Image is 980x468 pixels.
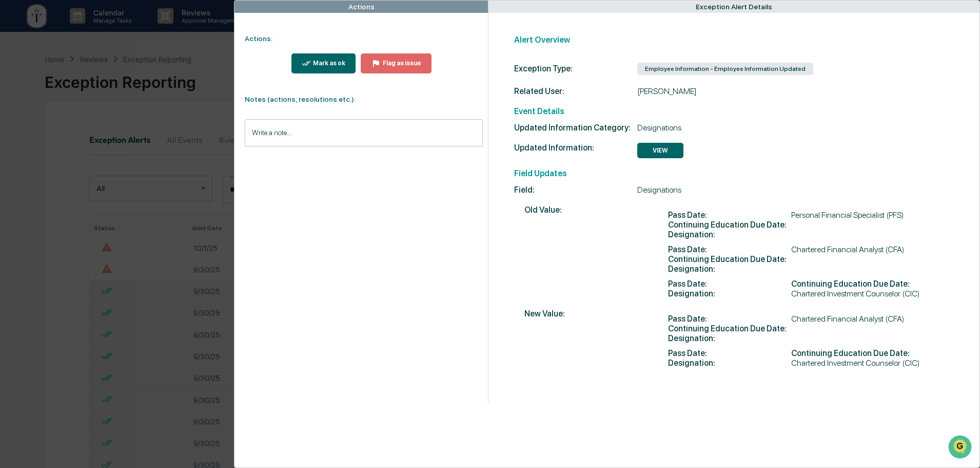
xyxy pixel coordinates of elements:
[514,169,965,178] h2: Field Updates
[514,35,965,45] h2: Alert Overview
[668,348,919,368] div: Chartered Investment Counselor (CIC)
[10,158,27,174] img: Tammy Steffen
[10,211,18,219] div: 🖐️
[245,95,356,103] strong: Notes (actions, resolutions etc.):
[245,34,272,43] strong: Actions:
[668,230,791,239] span: Designation :
[381,60,421,67] div: Flag as issue
[668,279,791,289] span: Pass Date :
[74,211,83,219] div: 🗄️
[947,434,975,462] iframe: Open customer support
[524,274,648,284] span: New Value:
[668,264,791,274] span: Designation :
[668,245,791,254] span: Pass Date :
[10,114,69,122] div: Past conversations
[514,143,637,153] span: Updated Information:
[311,60,345,67] div: Mark as ok
[524,239,648,249] span: New Value:
[668,324,791,333] span: Continuing Education Due Date :
[32,167,83,176] span: [PERSON_NAME]
[21,210,66,220] span: Preclearance
[668,279,919,298] div: Chartered Investment Counselor (CIC)
[514,86,637,96] span: Related User:
[524,205,648,215] span: Old Value:
[291,53,356,73] button: Mark as ok
[46,79,168,89] div: Start new chat
[6,206,70,224] a: 🖐️Preclearance
[524,309,648,319] span: New Value:
[668,220,791,230] span: Continuing Education Due Date :
[10,79,29,97] img: 1746055101610-c473b297-6a78-478c-a979-82029cc54cd1
[514,106,965,116] h2: Event Details
[85,210,127,220] span: Attestations
[668,348,791,358] span: Pass Date :
[668,333,791,343] span: Designation :
[668,254,791,264] span: Continuing Education Due Date :
[85,167,89,176] span: •
[6,226,69,244] a: 🔎Data Lookup
[668,210,791,220] span: Pass Date :
[46,89,141,97] div: We're available if you need us!
[637,143,683,158] button: VIEW
[514,185,637,195] span: Field:
[91,167,112,176] span: [DATE]
[85,140,89,148] span: •
[32,140,83,148] span: [PERSON_NAME]
[361,53,432,73] button: Flag as issue
[21,230,65,240] span: Data Lookup
[514,64,637,73] div: Exception Type:
[637,63,813,75] div: Employee Information - Employee Information Updated
[10,231,18,239] div: 🔎
[668,314,791,324] span: Pass Date :
[174,82,187,94] button: Start new chat
[91,140,112,148] span: [DATE]
[514,86,965,96] div: [PERSON_NAME]
[514,123,965,133] div: Designations
[791,348,914,358] span: Continuing Education Due Date :
[159,112,187,124] button: See all
[668,358,791,368] span: Designation :
[696,3,772,11] div: Exception Alert Details
[791,279,914,289] span: Continuing Education Due Date :
[10,130,27,146] img: Tammy Steffen
[514,123,637,133] span: Updated Information Category:
[72,254,124,263] a: Powered byPylon
[102,255,124,263] span: Pylon
[70,206,131,224] a: 🗄️Attestations
[524,343,648,353] span: New Value:
[22,79,40,97] img: 8933085812038_c878075ebb4cc5468115_72.jpg
[348,3,375,11] div: Actions
[668,289,791,298] span: Designation :
[514,185,965,195] div: Designations
[10,22,187,38] p: How can we help?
